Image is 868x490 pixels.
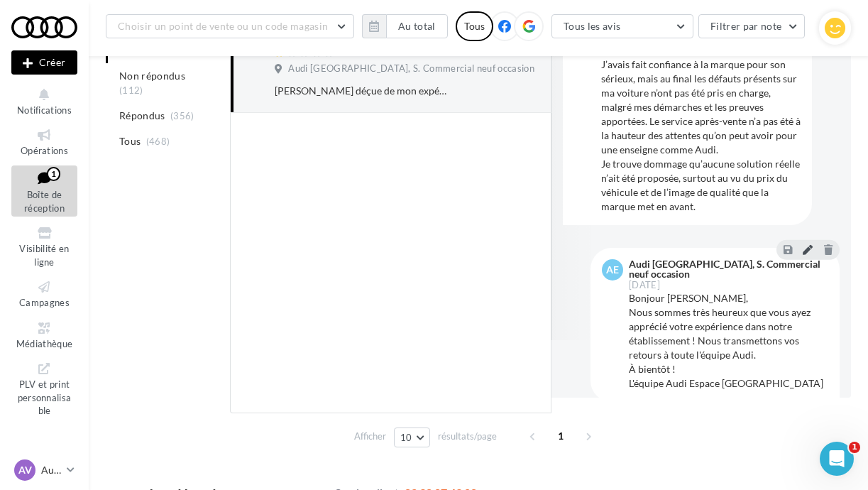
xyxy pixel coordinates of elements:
[24,189,65,214] span: Boîte de réception
[629,281,660,290] span: [DATE]
[438,430,497,443] span: résultats/page
[106,14,354,38] button: Choisir un point de vente ou un code magasin
[362,14,448,38] button: Au total
[629,259,825,279] div: Audi [GEOGRAPHIC_DATA], S. Commercial neuf occasion
[601,29,801,214] div: [PERSON_NAME] déçue de mon expérience chez Audi. J’avais fait confiance à la marque pour son séri...
[11,165,77,217] a: Boîte de réception1
[146,136,170,147] span: (468)
[11,124,77,159] a: Opérations
[288,62,534,75] span: Audi [GEOGRAPHIC_DATA], S. Commercial neuf occasion
[17,104,72,116] span: Notifications
[386,14,448,38] button: Au total
[19,243,69,268] span: Visibilité en ligne
[11,317,77,352] a: Médiathèque
[119,69,185,83] span: Non répondus
[11,358,77,420] a: PLV et print personnalisable
[698,14,806,38] button: Filtrer par note
[549,425,572,447] span: 1
[275,84,446,98] div: [PERSON_NAME] déçue de mon expérience chez Audi. J’avais fait confiance à la marque pour son séri...
[119,109,165,123] span: Répondus
[400,432,412,443] span: 10
[11,276,77,311] a: Campagnes
[456,11,493,41] div: Tous
[119,85,143,96] span: (112)
[47,167,60,181] div: 1
[18,463,32,477] span: AV
[119,134,141,148] span: Tous
[11,50,77,75] button: Créer
[606,263,619,277] span: AE
[354,430,386,443] span: Afficher
[11,457,77,484] a: AV Audi [PERSON_NAME]
[11,50,77,75] div: Nouvelle campagne
[16,338,73,349] span: Médiathèque
[849,442,860,453] span: 1
[820,442,854,476] iframe: Intercom live chat
[18,376,72,416] span: PLV et print personnalisable
[564,20,621,32] span: Tous les avis
[19,297,70,308] span: Campagnes
[394,428,430,447] button: 10
[21,145,68,156] span: Opérations
[11,222,77,271] a: Visibilité en ligne
[551,14,693,38] button: Tous les avis
[118,20,328,32] span: Choisir un point de vente ou un code magasin
[11,84,77,119] button: Notifications
[41,463,61,477] p: Audi [PERSON_NAME]
[629,291,828,391] div: Bonjour [PERSON_NAME], Nous sommes très heureux que vous ayez apprécié votre expérience dans notr...
[170,110,194,121] span: (356)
